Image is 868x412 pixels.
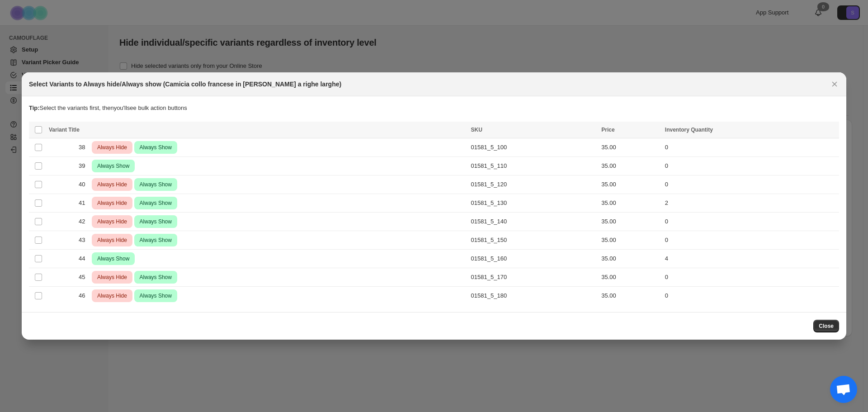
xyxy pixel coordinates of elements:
[599,138,662,157] td: 35.00
[828,78,841,90] button: Close
[599,250,662,268] td: 35.00
[468,268,599,287] td: 01581_5_170
[662,213,839,231] td: 0
[468,213,599,231] td: 01581_5_140
[662,231,839,250] td: 0
[49,127,80,133] span: Variant Title
[662,268,839,287] td: 0
[95,253,131,264] span: Always Show
[79,143,90,152] span: 38
[662,287,839,305] td: 0
[79,236,90,245] span: 43
[138,142,174,153] span: Always Show
[468,194,599,213] td: 01581_5_130
[662,175,839,194] td: 0
[138,235,174,246] span: Always Show
[95,142,129,153] span: Always Hide
[599,194,662,213] td: 35.00
[79,180,90,189] span: 40
[599,157,662,175] td: 35.00
[95,235,129,246] span: Always Hide
[79,199,90,208] span: 41
[601,127,614,133] span: Price
[599,287,662,305] td: 35.00
[830,376,857,403] a: Aprire la chat
[819,322,834,330] span: Close
[79,273,90,282] span: 45
[599,213,662,231] td: 35.00
[138,290,174,301] span: Always Show
[665,127,713,133] span: Inventory Quantity
[95,272,129,283] span: Always Hide
[662,157,839,175] td: 0
[599,231,662,250] td: 35.00
[138,198,174,208] span: Always Show
[468,250,599,268] td: 01581_5_160
[95,216,129,227] span: Always Hide
[95,198,129,208] span: Always Hide
[662,194,839,213] td: 2
[79,254,90,263] span: 44
[95,290,129,301] span: Always Hide
[79,217,90,226] span: 42
[599,175,662,194] td: 35.00
[29,80,341,89] h2: Select Variants to Always hide/Always show (Camicia collo francese in [PERSON_NAME] a righe larghe)
[79,161,90,170] span: 39
[468,157,599,175] td: 01581_5_110
[599,268,662,287] td: 35.00
[468,287,599,305] td: 01581_5_180
[29,104,839,113] p: Select the variants first, then you'll see bulk action buttons
[138,216,174,227] span: Always Show
[138,272,174,283] span: Always Show
[662,138,839,157] td: 0
[468,231,599,250] td: 01581_5_150
[471,127,482,133] span: SKU
[813,320,839,332] button: Close
[95,179,129,190] span: Always Hide
[29,104,40,111] strong: Tip:
[95,161,131,171] span: Always Show
[662,250,839,268] td: 4
[468,138,599,157] td: 01581_5_100
[138,179,174,190] span: Always Show
[79,291,90,300] span: 46
[468,175,599,194] td: 01581_5_120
